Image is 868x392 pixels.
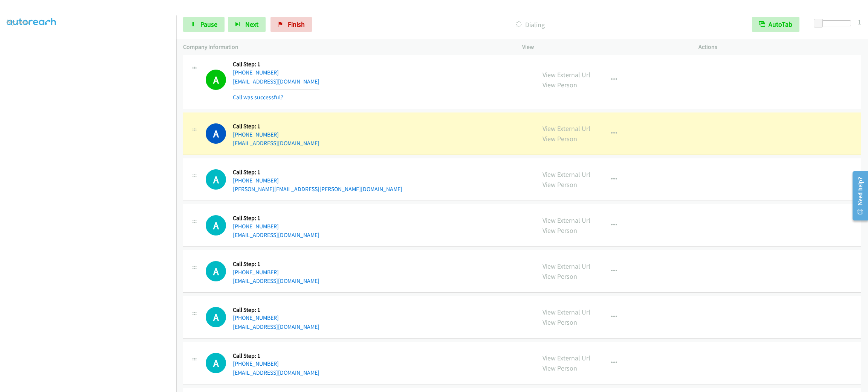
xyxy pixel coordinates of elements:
a: [PHONE_NUMBER] [233,131,279,138]
a: My Lists [7,17,29,26]
a: [PHONE_NUMBER] [233,177,279,184]
h5: Call Step: 1 [233,306,319,314]
p: Dialing [322,20,738,30]
h5: Call Step: 1 [233,352,319,360]
a: View Person [542,180,577,189]
a: View Person [542,81,577,89]
div: The call is yet to be attempted [206,353,226,373]
div: 1 [858,17,861,27]
h5: Call Step: 1 [233,123,319,130]
a: View Person [542,364,577,372]
h5: Call Step: 1 [233,260,319,268]
a: Pause [183,17,225,32]
h5: Call Step: 1 [233,61,319,68]
a: View Person [542,272,577,281]
a: [PHONE_NUMBER] [233,69,279,76]
a: [EMAIL_ADDRESS][DOMAIN_NAME] [233,369,319,376]
span: Next [245,20,258,29]
a: View Person [542,226,577,235]
a: View External Url [542,70,590,79]
div: The call is yet to be attempted [206,169,226,190]
a: View External Url [542,262,590,270]
span: Finish [288,20,305,29]
a: View External Url [542,170,590,179]
a: View External Url [542,308,590,316]
a: View External Url [542,124,590,133]
p: View [522,43,685,52]
a: [EMAIL_ADDRESS][DOMAIN_NAME] [233,231,319,239]
div: The call is yet to be attempted [206,261,226,281]
a: [PHONE_NUMBER] [233,223,279,230]
a: [EMAIL_ADDRESS][DOMAIN_NAME] [233,78,319,85]
a: [EMAIL_ADDRESS][DOMAIN_NAME] [233,140,319,147]
span: Pause [200,20,217,29]
h1: A [206,307,226,327]
a: [PHONE_NUMBER] [233,360,279,367]
a: Finish [270,17,312,32]
a: Call was successful? [233,94,283,101]
div: The call is yet to be attempted [206,215,226,236]
h5: Call Step: 1 [233,169,402,176]
h1: A [206,169,226,190]
button: AutoTab [752,17,799,32]
a: View External Url [542,354,590,362]
a: [EMAIL_ADDRESS][DOMAIN_NAME] [233,323,319,330]
h1: A [206,215,226,236]
h1: A [206,70,226,90]
a: View Person [542,134,577,143]
iframe: Resource Center [846,166,868,226]
h1: A [206,261,226,281]
a: [PHONE_NUMBER] [233,314,279,321]
a: View Person [542,318,577,327]
p: Company Information [183,43,509,52]
h1: A [206,123,226,144]
p: Actions [698,43,861,52]
a: [PHONE_NUMBER] [233,269,279,276]
iframe: To enrich screen reader interactions, please activate Accessibility in Grammarly extension settings [7,33,176,391]
button: Next [228,17,266,32]
h1: A [206,353,226,373]
h5: Call Step: 1 [233,214,319,222]
a: [PERSON_NAME][EMAIL_ADDRESS][PERSON_NAME][DOMAIN_NAME] [233,185,402,193]
a: [EMAIL_ADDRESS][DOMAIN_NAME] [233,277,319,284]
a: View External Url [542,216,590,225]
